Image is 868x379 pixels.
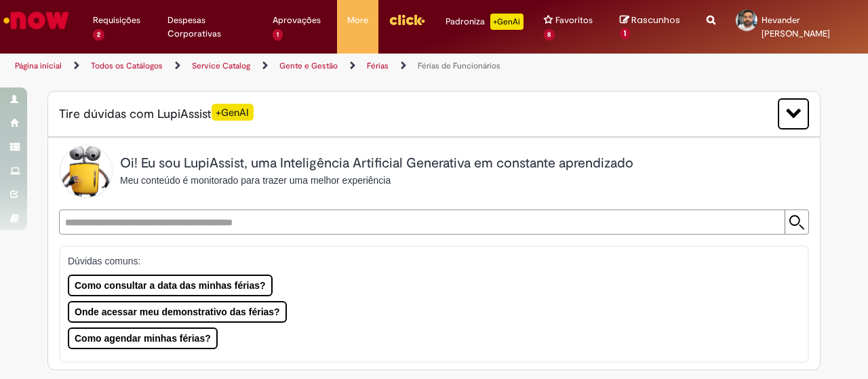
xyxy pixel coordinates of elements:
button: Como consultar a data das minhas férias? [68,275,273,296]
span: 1 [620,28,630,40]
span: Requisições [93,14,140,27]
span: Aprovações [273,14,321,27]
span: 8 [544,29,555,41]
span: Hevander [PERSON_NAME] [762,14,830,39]
a: Página inicial [15,60,62,71]
span: Rascunhos [631,14,680,26]
span: +GenAI [212,104,254,121]
img: click_logo_yellow_360x200.png [389,9,425,30]
img: Lupi [59,144,113,199]
a: Férias de Funcionários [418,60,500,71]
span: Tire dúvidas com LupiAssist [59,106,254,123]
span: Favoritos [555,14,593,27]
h2: Oi! Eu sou LupiAssist, uma Inteligência Artificial Generativa em constante aprendizado [120,156,633,171]
img: ServiceNow [1,7,71,34]
span: 2 [93,29,104,41]
p: +GenAi [490,14,524,30]
ul: Trilhas de página [10,54,568,79]
span: More [347,14,368,27]
input: Submit [785,210,808,234]
a: Service Catalog [192,60,250,71]
button: Onde acessar meu demonstrativo das férias? [68,301,287,323]
button: Como agendar minhas férias? [68,327,218,349]
a: Férias [367,60,389,71]
span: Despesas Corporativas [167,14,252,41]
a: Rascunhos [620,14,686,39]
div: Padroniza [446,14,524,30]
p: Dúvidas comuns: [68,254,790,268]
a: Gente e Gestão [279,60,338,71]
span: Meu conteúdo é monitorado para trazer uma melhor experiência [120,175,391,186]
a: Todos os Catálogos [91,60,163,71]
span: 1 [273,29,283,41]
